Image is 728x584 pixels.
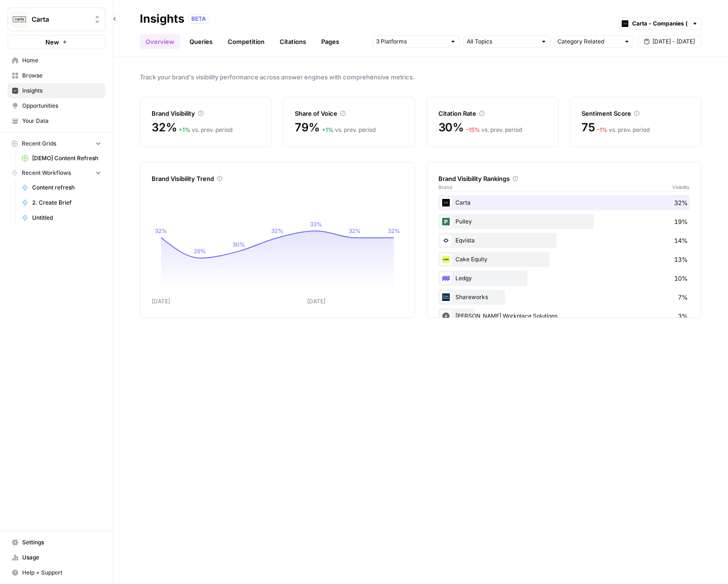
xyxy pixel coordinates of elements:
[22,71,101,80] span: Browse
[637,35,702,48] button: [DATE] - [DATE]
[152,109,260,118] div: Brand Visibility
[152,298,170,305] tspan: [DATE]
[376,37,446,46] input: 3 Platforms
[22,553,101,562] span: Usage
[322,126,376,134] div: vs. prev. period
[17,195,105,210] a: 2. Create Brief
[32,198,101,207] span: 2. Create Brief
[22,102,101,110] span: Opportunities
[582,120,595,135] span: 75
[152,120,177,135] span: 32%
[8,113,105,129] a: Your Data
[388,227,400,234] tspan: 32%
[307,298,325,305] tspan: [DATE]
[440,292,452,303] img: co3w649im0m6efu8dv1ax78du890
[188,14,209,24] div: BETA
[11,11,28,28] img: Carta Logo
[152,174,403,183] div: Brand Visibility Trend
[440,216,452,227] img: u02qnnqpa7ceiw6p01io3how8agt
[674,236,688,245] span: 14%
[22,139,56,148] span: Recent Grids
[140,11,184,26] div: Insights
[8,535,105,550] a: Settings
[557,37,620,46] input: Category Related
[438,233,690,248] div: Eqvista
[674,274,688,283] span: 10%
[140,34,180,49] a: Overview
[678,292,688,302] span: 7%
[184,34,218,49] a: Queries
[17,151,105,166] a: [DEMO] Content Refresh
[8,35,105,49] button: New
[274,34,312,49] a: Citations
[678,311,688,321] span: 3%
[22,56,101,65] span: Home
[440,197,452,208] img: c35yeiwf0qjehltklbh57st2xhbo
[179,126,232,134] div: vs. prev. period
[232,241,245,248] tspan: 30%
[194,248,206,255] tspan: 29%
[438,214,690,229] div: Pulley
[8,550,105,565] a: Usage
[597,126,608,133] span: – 1 %
[466,126,480,133] span: – 15 %
[179,126,190,133] span: + 1 %
[674,255,688,264] span: 13%
[438,183,452,191] span: Brand
[271,227,283,234] tspan: 32%
[17,210,105,225] a: Untitled
[8,137,105,151] button: Recent Grids
[22,86,101,95] span: Insights
[438,120,464,135] span: 30%
[17,180,105,195] a: Content refresh
[32,15,89,24] span: Carta
[674,198,688,207] span: 32%
[632,19,688,28] input: Carta - Companies (cap table)
[295,109,403,118] div: Share of Voice
[316,34,345,49] a: Pages
[652,37,695,46] span: [DATE] - [DATE]
[32,154,101,163] span: [DEMO] Content Refresh
[440,273,452,284] img: 4pynuglrc3sixi0so0f0dcx4ule5
[8,98,105,113] a: Opportunities
[45,37,59,47] span: New
[322,126,334,133] span: + 1 %
[22,169,71,177] span: Recent Workflows
[140,72,702,82] span: Track your brand's visibility performance across answer engines with comprehensive metrics.
[438,309,690,324] div: [PERSON_NAME] Workplace Solutions
[438,271,690,286] div: Ledgy
[438,109,547,118] div: Citation Rate
[8,53,105,68] a: Home
[32,214,101,222] span: Untitled
[440,254,452,265] img: fe4fikqdqe1bafe3px4l1blbafc7
[466,126,522,134] div: vs. prev. period
[310,221,322,228] tspan: 33%
[467,37,537,46] input: All Topics
[8,565,105,580] button: Help + Support
[438,252,690,267] div: Cake Equity
[22,538,101,547] span: Settings
[22,117,101,125] span: Your Data
[32,183,101,192] span: Content refresh
[438,174,690,183] div: Brand Visibility Rankings
[672,183,690,191] span: Visibility
[155,227,167,234] tspan: 32%
[8,68,105,83] a: Browse
[295,120,319,135] span: 79%
[438,195,690,210] div: Carta
[674,217,688,226] span: 19%
[349,227,361,234] tspan: 32%
[582,109,690,118] div: Sentiment Score
[222,34,270,49] a: Competition
[440,235,452,246] img: ojwm89iittpj2j2x5tgvhrn984bb
[8,166,105,180] button: Recent Workflows
[438,290,690,305] div: Shareworks
[8,83,105,98] a: Insights
[8,8,105,31] button: Workspace: Carta
[597,126,650,134] div: vs. prev. period
[22,568,101,577] span: Help + Support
